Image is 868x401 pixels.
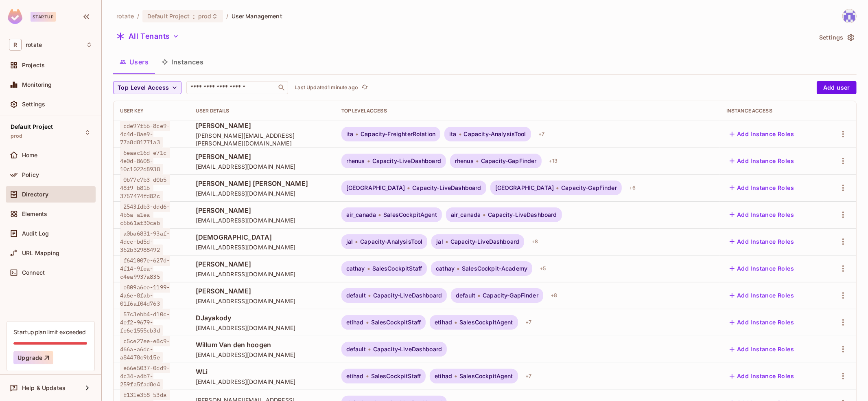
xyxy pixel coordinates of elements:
[295,84,358,91] p: Last Updated 1 minute ago
[726,370,797,383] button: Add Instance Roles
[546,154,561,167] div: + 13
[120,108,183,114] div: User Key
[361,84,368,92] span: refresh
[196,260,328,269] span: [PERSON_NAME]
[726,289,797,302] button: Add Instance Roles
[196,108,328,114] div: User Details
[435,373,452,379] span: etihad
[120,148,170,174] span: 6eaac16d-e71c-4e0d-8608-10c1022d8938
[8,9,22,24] img: SReyMgAAAABJRU5ErkJggg==
[726,343,797,356] button: Add Instance Roles
[22,101,45,108] span: Settings
[113,52,155,72] button: Users
[22,250,60,256] span: URL Mapping
[360,238,422,245] span: Capacity-AnalysisTool
[726,262,797,275] button: Add Instance Roles
[26,42,42,48] span: Workspace: rotate
[120,174,170,201] span: 0b77c7b3-d0b5-48f9-b816-3757474fd82c
[495,185,554,191] span: [GEOGRAPHIC_DATA]
[371,373,421,379] span: SalesCockpitStaff
[120,282,170,309] span: e809a6ee-1199-4a6e-8fab-01f6af04d763
[120,201,170,228] span: 2543fdb3-ddd6-4b5a-a1ea-c6b61af30cab
[346,346,366,353] span: default
[358,83,370,93] span: Click to refresh data
[412,185,481,191] span: Capacity-LiveDashboard
[196,163,328,170] span: [EMAIL_ADDRESS][DOMAIN_NAME]
[346,238,353,245] span: jal
[561,185,617,191] span: Capacity-GapFinder
[536,262,549,275] div: + 5
[483,292,538,299] span: Capacity-GapFinder
[373,292,442,299] span: Capacity-LiveDashboard
[196,233,328,242] span: [DEMOGRAPHIC_DATA]
[528,235,541,248] div: + 8
[22,62,45,68] span: Projects
[450,238,519,245] span: Capacity-LiveDashboard
[726,128,797,141] button: Add Instance Roles
[346,265,365,272] span: cathay
[116,12,134,20] span: the active workspace
[113,30,182,43] button: All Tenants
[196,121,328,130] span: [PERSON_NAME]
[346,212,376,218] span: air_canada
[196,378,328,386] span: [EMAIL_ADDRESS][DOMAIN_NAME]
[535,128,548,141] div: + 7
[155,52,210,72] button: Instances
[462,265,527,272] span: SalesCockpit-Academy
[13,328,85,336] div: Startup plan limit exceeded
[22,172,39,178] span: Policy
[449,131,456,137] span: ita
[481,158,537,164] span: Capacity-GapFinder
[435,319,452,326] span: etihad
[31,12,56,22] div: Startup
[726,108,818,114] div: Instance Access
[196,132,328,147] span: [PERSON_NAME][EMAIL_ADDRESS][PERSON_NAME][DOMAIN_NAME]
[459,373,513,379] span: SalesCockpitAgent
[192,13,195,20] span: :
[346,319,364,326] span: etihad
[196,270,328,278] span: [EMAIL_ADDRESS][DOMAIN_NAME]
[120,309,170,336] span: 57c3ebb4-d10c-4ef2-9679-fe6c1555cb3d
[346,131,353,137] span: ita
[464,131,526,137] span: Capacity-AnalysisTool
[372,265,422,272] span: SalesCockpitStaff
[341,108,713,114] div: Top Level Access
[196,340,328,349] span: Willum Van den hoogen
[22,211,47,217] span: Elements
[816,31,857,44] button: Settings
[11,123,53,130] span: Default Project
[361,131,435,137] span: Capacity-FreighterRotation
[13,351,53,364] button: Upgrade
[726,316,797,329] button: Add Instance Roles
[488,212,557,218] span: Capacity-LiveDashboard
[22,152,38,159] span: Home
[196,324,328,332] span: [EMAIL_ADDRESS][DOMAIN_NAME]
[346,373,364,379] span: etihad
[196,243,328,251] span: [EMAIL_ADDRESS][DOMAIN_NAME]
[22,191,48,198] span: Directory
[371,319,421,326] span: SalesCockpitStaff
[726,235,797,248] button: Add Instance Roles
[196,297,328,305] span: [EMAIL_ADDRESS][DOMAIN_NAME]
[196,152,328,161] span: [PERSON_NAME]
[451,212,481,218] span: air_canada
[147,12,190,20] span: Default Project
[120,363,170,390] span: e66e5037-0dd9-4c34-a4b7-259fa5fad8e4
[196,313,328,322] span: DJayakody
[196,351,328,359] span: [EMAIL_ADDRESS][DOMAIN_NAME]
[196,216,328,224] span: [EMAIL_ADDRESS][DOMAIN_NAME]
[360,83,370,93] button: refresh
[22,230,49,237] span: Audit Log
[436,265,455,272] span: cathay
[226,12,228,20] li: /
[198,12,212,20] span: prod
[455,158,474,164] span: rhenus
[459,319,513,326] span: SalesCockpitAgent
[196,286,328,295] span: [PERSON_NAME]
[22,269,45,276] span: Connect
[817,81,857,94] button: Add user
[196,206,328,215] span: [PERSON_NAME]
[196,179,328,188] span: [PERSON_NAME] [PERSON_NAME]
[120,121,170,148] span: cde97f56-8ce9-4c4d-8ae9-77a8d81771a3
[22,82,52,88] span: Monitoring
